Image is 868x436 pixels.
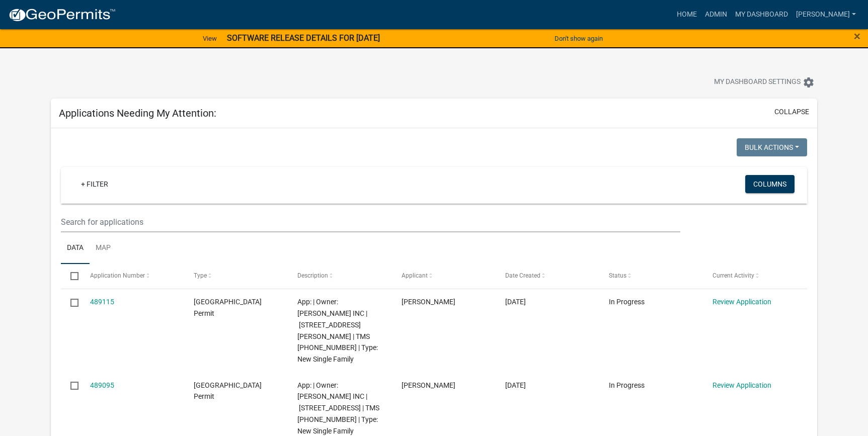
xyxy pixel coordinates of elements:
datatable-header-cell: Applicant [391,264,495,288]
span: App: | Owner: D R HORTON INC | 8 CASTLE HILL Dr | TMS 091-02-00-165 | Type: New Single Family [297,381,379,435]
span: Date Created [505,272,540,279]
span: Description [297,272,328,279]
button: Close [854,30,860,42]
span: My Dashboard Settings [714,76,801,89]
button: Columns [745,175,795,193]
a: Review Application [713,298,771,306]
button: Bulk Actions [737,138,807,156]
datatable-header-cell: Select [61,264,80,288]
datatable-header-cell: Current Activity [703,264,807,288]
span: Current Activity [713,272,754,279]
a: + Filter [73,175,116,193]
a: 489095 [90,381,114,389]
datatable-header-cell: Description [288,264,391,288]
span: Jasper County Building Permit [194,381,262,401]
button: My Dashboard Settingssettings [706,72,823,92]
span: In Progress [609,298,645,306]
span: 10/07/2025 [505,298,526,306]
datatable-header-cell: Status [599,264,703,288]
span: Lisa Johnston [402,381,455,389]
a: Home [673,5,701,24]
h5: Applications Needing My Attention: [59,107,216,119]
span: In Progress [609,381,645,389]
span: App: | Owner: D R HORTON INC | 186 CASTLE HILL Rd | TMS 091-02-00-173 | Type: New Single Family [297,298,378,363]
a: [PERSON_NAME] [792,5,860,24]
a: Map [90,232,117,265]
a: Data [61,232,90,265]
span: Application Number [90,272,145,279]
span: Applicant [402,272,428,279]
span: Type [194,272,207,279]
span: 10/07/2025 [505,381,526,389]
strong: SOFTWARE RELEASE DETAILS FOR [DATE] [227,33,380,43]
datatable-header-cell: Type [184,264,288,288]
span: Status [609,272,626,279]
input: Search for applications [61,212,680,232]
datatable-header-cell: Date Created [496,264,599,288]
i: settings [803,76,815,89]
span: Lisa Johnston [402,298,455,306]
a: 489115 [90,298,114,306]
a: Admin [701,5,731,24]
a: View [199,30,221,47]
button: Don't show again [550,30,607,47]
a: Review Application [713,381,771,389]
button: collapse [774,107,809,117]
a: My Dashboard [731,5,792,24]
datatable-header-cell: Application Number [81,264,184,288]
span: Jasper County Building Permit [194,298,262,317]
span: × [854,29,860,43]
